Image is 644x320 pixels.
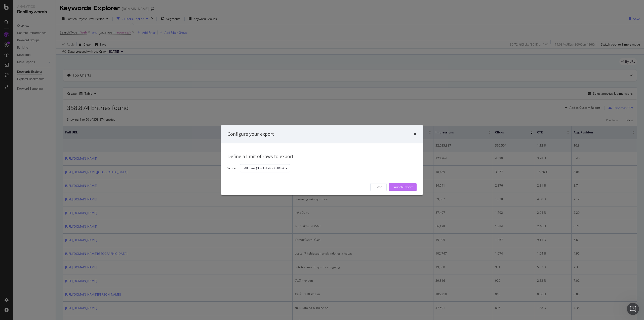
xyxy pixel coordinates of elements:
[375,185,382,189] div: Close
[227,154,417,160] div: Define a limit of rows to export
[240,164,290,172] button: All rows (359K distinct URLs)
[244,167,284,170] div: All rows (359K distinct URLs)
[389,183,417,191] button: Launch Export
[221,125,423,195] div: modal
[227,166,236,171] label: Scope
[393,185,413,189] div: Launch Export
[227,131,274,137] div: Configure your export
[414,131,417,137] div: times
[627,303,639,315] iframe: Intercom live chat
[370,183,387,191] button: Close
